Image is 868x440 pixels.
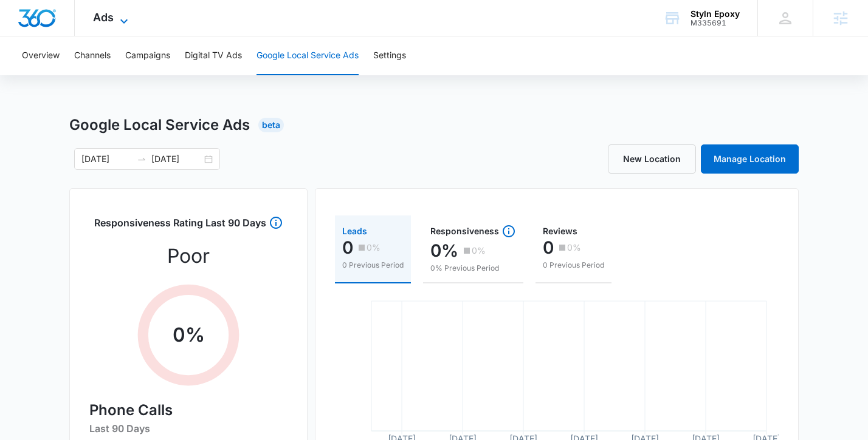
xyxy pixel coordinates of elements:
[691,19,740,27] div: account id
[342,260,404,271] p: 0 Previous Period
[173,320,205,350] p: 0 %
[81,152,132,166] input: Start date
[543,260,604,271] p: 0 Previous Period
[94,215,266,237] h3: Responsiveness Rating Last 90 Days
[19,19,29,29] img: logo_orange.svg
[22,36,60,75] button: Overview
[430,241,458,260] p: 0%
[69,114,250,136] h1: Google Local Service Ads
[89,399,288,421] h4: Phone Calls
[137,154,146,164] span: to
[89,421,288,436] h6: Last 90 Days
[608,144,696,174] a: New Location
[543,238,554,257] p: 0
[137,154,146,164] span: swap-right
[543,227,604,235] div: Reviews
[701,144,799,174] a: Manage Location
[430,224,516,239] div: Responsiveness
[121,70,131,80] img: tab_keywords_by_traffic_grey.svg
[74,36,111,75] button: Channels
[342,227,404,235] div: Leads
[567,243,581,252] p: 0%
[33,70,43,80] img: tab_domain_overview_orange.svg
[373,36,406,75] button: Settings
[167,242,210,271] p: Poor
[691,9,740,19] div: account name
[134,72,205,80] div: Keywords by Traffic
[258,118,284,132] div: Beta
[125,36,170,75] button: Campaigns
[430,263,516,274] p: 0% Previous Period
[93,11,114,24] span: Ads
[472,246,486,255] p: 0%
[257,36,359,75] button: Google Local Service Ads
[34,19,60,29] div: v 4.0.25
[19,32,29,41] img: website_grey.svg
[342,238,353,257] p: 0
[151,152,202,166] input: End date
[32,32,134,41] div: Domain: [DOMAIN_NAME]
[367,243,381,252] p: 0%
[185,36,242,75] button: Digital TV Ads
[46,72,109,80] div: Domain Overview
